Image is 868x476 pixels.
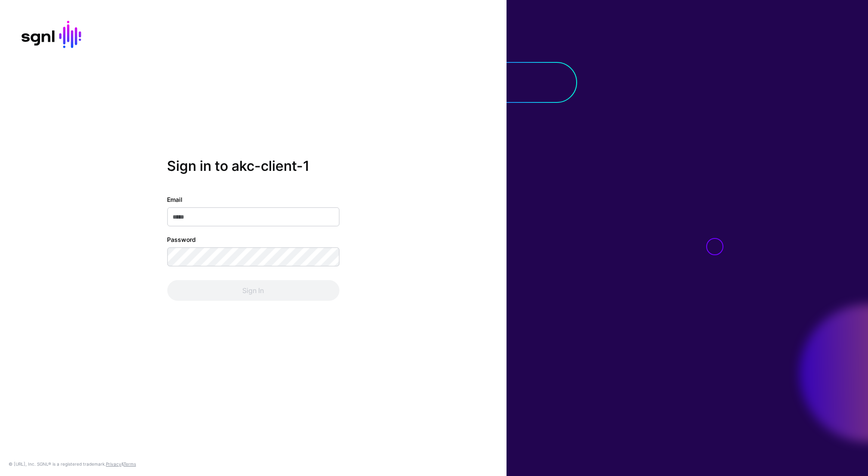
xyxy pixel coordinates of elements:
label: Email [167,195,182,204]
label: Password [167,235,196,244]
a: Terms [124,461,136,467]
a: Privacy [106,461,121,467]
h2: Sign in to akc-client-1 [167,158,339,174]
div: © [URL], Inc. SGNL® is a registered trademark. & [9,461,136,467]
